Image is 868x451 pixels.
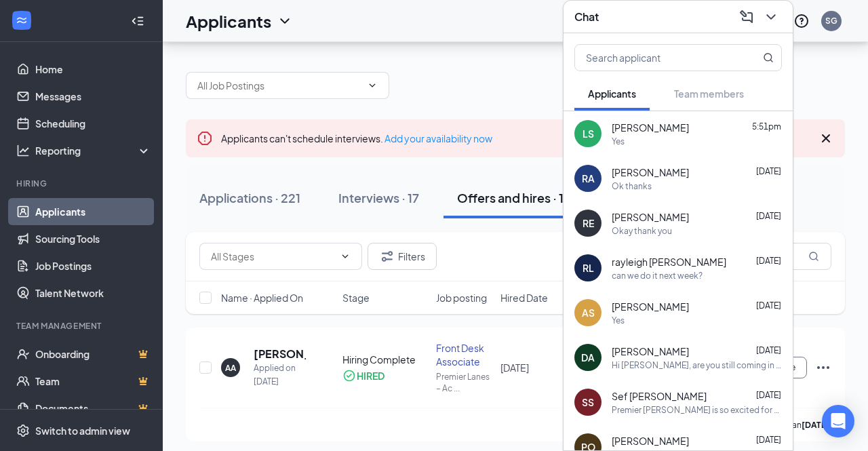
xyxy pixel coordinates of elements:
[612,121,689,134] span: [PERSON_NAME]
[436,341,493,368] div: Front Desk Associate
[35,110,151,137] a: Scheduling
[612,180,652,192] div: Ok thanks
[581,351,595,364] div: DA
[35,424,130,437] div: Switch to admin view
[367,80,378,91] svg: ChevronDown
[612,136,625,147] div: Yes
[500,361,529,374] span: [DATE]
[793,13,810,29] svg: QuestionInfo
[221,291,303,305] span: Name · Applied On
[752,121,781,132] span: 5:51pm
[612,270,703,281] div: can we do it next week?
[35,144,152,157] div: Reporting
[35,198,151,225] a: Applicants
[582,306,595,319] div: AS
[802,420,829,430] b: [DATE]
[756,300,781,311] span: [DATE]
[368,243,437,270] button: Filter Filters
[612,404,782,416] div: Premier [PERSON_NAME] is so excited for you to join our team! Do you know anyone else who might b...
[384,132,492,144] a: Add your availability now
[763,52,774,63] svg: MagnifyingGlass
[225,362,236,374] div: AA
[822,405,854,437] div: Open Intercom Messenger
[340,251,351,262] svg: ChevronDown
[574,9,599,24] h3: Chat
[16,424,30,437] svg: Settings
[612,225,672,237] div: Okay thank you
[612,389,707,403] span: Sef [PERSON_NAME]
[612,210,689,224] span: [PERSON_NAME]
[254,361,306,389] div: Applied on [DATE]
[582,395,594,409] div: SS
[612,345,689,358] span: [PERSON_NAME]
[612,165,689,179] span: [PERSON_NAME]
[457,189,568,206] div: Offers and hires · 11
[756,390,781,400] span: [DATE]
[612,255,726,269] span: rayleigh [PERSON_NAME]
[131,14,144,28] svg: Collapse
[500,291,548,305] span: Hired Date
[35,252,151,279] a: Job Postings
[35,225,151,252] a: Sourcing Tools
[756,211,781,221] span: [DATE]
[342,369,356,383] svg: CheckmarkCircle
[583,261,594,275] div: RL
[756,435,781,445] span: [DATE]
[254,347,306,361] h5: [PERSON_NAME]
[808,251,819,262] svg: MagnifyingGlass
[35,368,151,395] a: TeamCrown
[221,132,492,144] span: Applicants can't schedule interviews.
[35,83,151,110] a: Messages
[35,340,151,368] a: OnboardingCrown
[612,315,625,326] div: Yes
[357,369,384,383] div: HIRED
[583,127,594,140] div: LS
[211,249,334,264] input: All Stages
[197,78,361,93] input: All Job Postings
[35,279,151,307] a: Talent Network
[612,434,689,448] span: [PERSON_NAME]
[436,371,493,394] div: Premier Lanes – Ac ...
[736,6,757,28] button: ComposeMessage
[35,395,151,422] a: DocumentsCrown
[342,291,370,305] span: Stage
[338,189,419,206] div: Interviews · 17
[15,14,28,27] svg: WorkstreamLogo
[277,13,293,29] svg: ChevronDown
[825,15,837,26] div: SG
[612,359,782,371] div: Hi [PERSON_NAME], are you still coming in [DATE]?
[738,9,755,25] svg: ComposeMessage
[756,345,781,355] span: [DATE]
[582,172,595,185] div: RA
[16,320,149,332] div: Team Management
[815,359,831,376] svg: Ellipses
[199,189,300,206] div: Applications · 221
[16,178,149,189] div: Hiring
[674,87,744,100] span: Team members
[436,291,487,305] span: Job posting
[35,56,151,83] a: Home
[583,216,594,230] div: RE
[575,45,736,71] input: Search applicant
[756,256,781,266] span: [DATE]
[588,87,636,100] span: Applicants
[16,144,30,157] svg: Analysis
[760,6,782,28] button: ChevronDown
[612,300,689,313] span: [PERSON_NAME]
[756,166,781,176] span: [DATE]
[342,353,427,366] div: Hiring Complete
[197,130,213,146] svg: Error
[818,130,834,146] svg: Cross
[379,248,395,264] svg: Filter
[763,9,779,25] svg: ChevronDown
[186,9,271,33] h1: Applicants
